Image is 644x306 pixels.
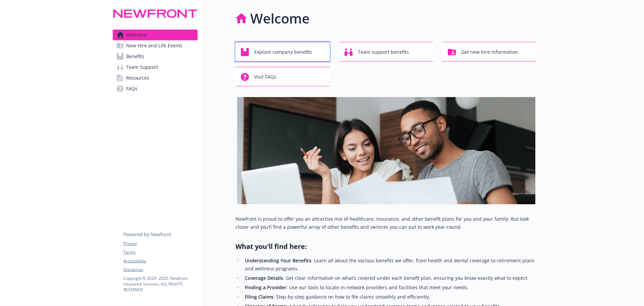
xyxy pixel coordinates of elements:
a: Accessibility [123,258,197,264]
p: Copyright © 2024 - 2025 , Newfront Insurance Services, ALL RIGHTS RESERVED [123,275,197,293]
li: : Step-by-step guidance on how to file claims smoothly and efficiently. [243,293,537,301]
button: Visit FAQs [235,67,330,86]
p: Newfront is proud to offer you an attractive mix of healthcare, insurance, and other benefit plan... [235,215,537,231]
a: Benefits [113,51,198,62]
li: : Get clear information on what’s covered under each benefit plan, ensuring you know exactly what... [243,274,537,282]
strong: Filing Claims [245,294,273,300]
h2: What you'll find here: [235,242,537,251]
h1: Welcome [250,8,310,29]
a: Disclaimer [123,267,197,273]
a: Welcome [113,30,198,40]
span: Team Support [126,62,158,73]
a: Terms [123,249,197,255]
a: FAQs [113,83,198,94]
span: Visit FAQs [254,71,276,83]
span: New Hire and Life Events [126,40,182,51]
strong: Coverage Details [245,275,283,281]
span: FAQs [126,83,138,94]
button: Get new hire information [442,42,537,61]
li: : Learn all about the various benefits we offer, from health and dental coverage to retirement pl... [243,257,537,273]
a: New Hire and Life Events [113,40,198,51]
button: Explore company benefits [235,42,330,61]
img: overview page banner [237,97,535,204]
span: Explore company benefits [254,46,312,58]
a: Team Support [113,62,198,73]
strong: Finding a Provider [245,284,286,291]
strong: Understanding Your Benefits [245,257,311,264]
span: Welcome [126,30,147,40]
li: : Use our tools to locate in-network providers and facilities that meet your needs. [243,283,537,292]
span: Team support benefits [358,46,409,58]
span: Resources [126,73,149,83]
button: Team support benefits [339,42,433,61]
a: Privacy [123,241,197,247]
span: Get new hire information [461,46,518,58]
span: Benefits [126,51,144,62]
a: Resources [113,73,198,83]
